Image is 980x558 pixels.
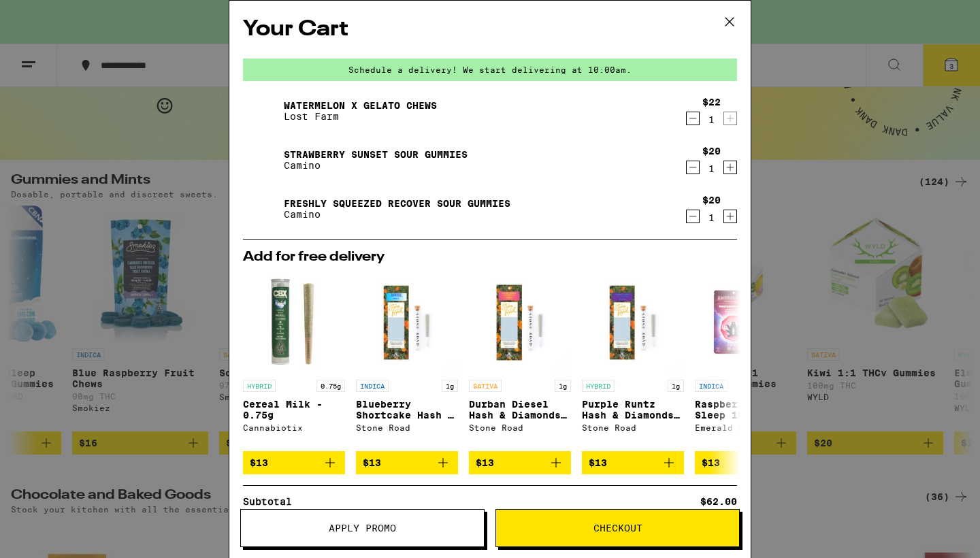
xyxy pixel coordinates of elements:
[702,163,721,174] div: 1
[250,457,268,468] span: $13
[469,380,502,392] p: SATIVA
[695,451,797,474] button: Add to bag
[695,271,797,451] a: Open page for Raspberry Dream Sleep 10:2:2 Gummies from Emerald Sky
[702,146,721,157] div: $20
[243,497,301,506] div: Subtotal
[284,209,510,220] p: Camino
[589,457,607,468] span: $13
[582,451,684,474] button: Add to bag
[686,112,700,125] button: Decrement
[284,149,468,160] a: Strawberry Sunset Sour Gummies
[243,14,737,45] h2: Your Cart
[243,451,345,474] button: Add to bag
[555,380,571,392] p: 1g
[8,10,98,20] span: Hi. Need any help?
[723,210,737,223] button: Increment
[582,380,615,392] p: HYBRID
[243,190,281,228] img: Freshly Squeezed Recover Sour Gummies
[243,92,281,130] img: Watermelon x Gelato Chews
[356,380,389,392] p: INDICA
[702,97,721,108] div: $22
[469,271,571,373] img: Stone Road - Durban Diesel Hash & Diamonds Infused - 1g
[243,59,737,81] div: Schedule a delivery! We start delivering at 10:00am.
[356,399,458,421] p: Blueberry Shortcake Hash & Diamond Infused - 1g
[243,250,737,264] h2: Add for free delivery
[356,451,458,474] button: Add to bag
[695,423,797,432] div: Emerald Sky
[240,509,485,547] button: Apply Promo
[582,423,684,432] div: Stone Road
[702,114,721,125] div: 1
[316,380,345,392] p: 0.75g
[243,141,281,179] img: Strawberry Sunset Sour Gummies
[356,271,458,373] img: Stone Road - Blueberry Shortcake Hash & Diamond Infused - 1g
[702,195,721,206] div: $20
[686,210,700,223] button: Decrement
[284,100,437,111] a: Watermelon x Gelato Chews
[582,271,684,451] a: Open page for Purple Runtz Hash & Diamonds Infused - 1g from Stone Road
[695,380,728,392] p: INDICA
[495,509,740,547] button: Checkout
[668,380,684,392] p: 1g
[356,271,458,451] a: Open page for Blueberry Shortcake Hash & Diamond Infused - 1g from Stone Road
[469,271,571,451] a: Open page for Durban Diesel Hash & Diamonds Infused - 1g from Stone Road
[723,112,737,125] button: Increment
[700,497,737,506] div: $62.00
[702,457,720,468] span: $13
[243,271,345,451] a: Open page for Cereal Milk - 0.75g from Cannabiotix
[442,380,458,392] p: 1g
[695,271,797,373] img: Emerald Sky - Raspberry Dream Sleep 10:2:2 Gummies
[356,423,458,432] div: Stone Road
[686,161,700,174] button: Decrement
[284,111,437,122] p: Lost Farm
[243,271,345,373] img: Cannabiotix - Cereal Milk - 0.75g
[695,399,797,421] p: Raspberry Dream Sleep 10:2:2 Gummies
[582,271,684,373] img: Stone Road - Purple Runtz Hash & Diamonds Infused - 1g
[723,161,737,174] button: Increment
[702,212,721,223] div: 1
[582,399,684,421] p: Purple Runtz Hash & Diamonds Infused - 1g
[243,399,345,421] p: Cereal Milk - 0.75g
[243,423,345,432] div: Cannabiotix
[469,423,571,432] div: Stone Road
[284,160,468,171] p: Camino
[593,523,642,533] span: Checkout
[476,457,494,468] span: $13
[469,399,571,421] p: Durban Diesel Hash & Diamonds Infused - 1g
[469,451,571,474] button: Add to bag
[329,523,396,533] span: Apply Promo
[363,457,381,468] span: $13
[284,198,510,209] a: Freshly Squeezed Recover Sour Gummies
